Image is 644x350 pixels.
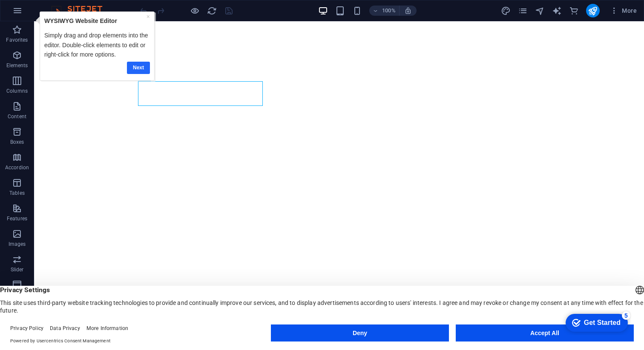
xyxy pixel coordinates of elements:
[535,6,545,16] i: Navigator
[518,6,528,16] button: pages
[10,139,24,145] p: Boxes
[5,164,29,171] p: Accordion
[9,190,25,196] p: Tables
[552,6,562,16] button: text_generator
[607,4,640,17] button: More
[569,6,579,16] i: Commerce
[569,6,579,16] button: commerce
[25,9,62,17] div: Get Started
[6,37,28,43] p: Favorites
[586,4,600,17] button: publish
[369,6,400,16] button: 100%
[94,50,117,63] a: Next
[7,4,69,22] div: Get Started 5 items remaining, 0% complete
[404,7,412,14] i: On resize automatically adjust zoom level to fit chosen device.
[9,241,26,248] p: Images
[552,6,562,16] i: AI Writer
[113,0,117,10] div: Close tooltip
[382,6,396,16] h6: 100%
[63,2,72,10] div: 5
[610,6,637,15] span: More
[207,6,217,16] button: reload
[6,62,28,69] p: Elements
[11,266,24,273] p: Slider
[49,6,113,16] img: Editor Logo
[207,6,217,16] i: Reload page
[588,6,598,16] i: Publish
[11,6,84,13] strong: WYSIWYG Website Editor
[501,6,511,16] i: Design (Ctrl+Alt+Y)
[518,6,528,16] i: Pages (Ctrl+Alt+S)
[8,113,26,120] p: Content
[535,6,545,16] button: navigator
[501,6,511,16] button: design
[190,6,200,16] button: Click here to leave preview mode and continue editing
[11,19,117,48] p: Simply drag and drop elements into the editor. Double-click elements to edit or right-click for m...
[6,88,28,94] p: Columns
[7,215,27,222] p: Features
[113,2,117,9] a: ×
